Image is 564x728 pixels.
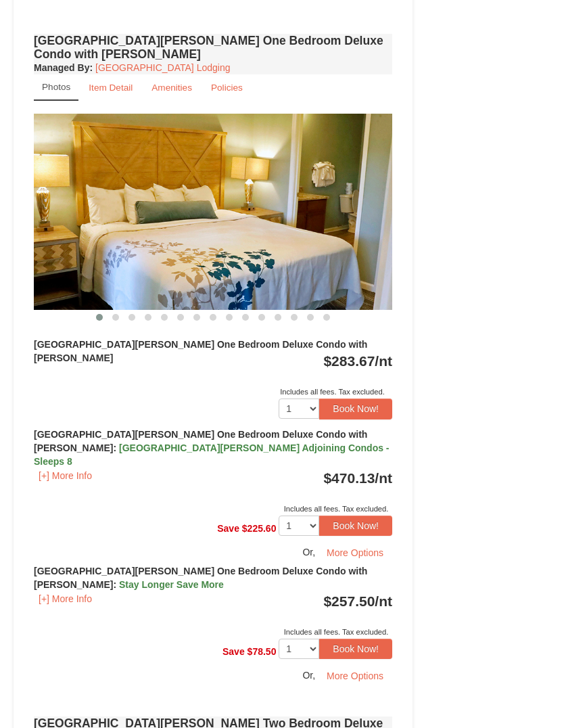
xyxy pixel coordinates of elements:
span: Or, [302,547,315,558]
button: Book Now! [319,639,392,659]
span: Save [217,522,239,533]
span: : [113,442,116,453]
span: Or, [302,670,315,681]
small: Photos [42,82,70,92]
strong: : [34,62,93,73]
a: Policies [202,74,252,101]
button: Book Now! [319,516,392,536]
small: Amenities [151,83,192,93]
span: Managed By [34,62,89,73]
a: Photos [34,74,78,101]
button: [+] More Info [34,591,97,606]
strong: [GEOGRAPHIC_DATA][PERSON_NAME] One Bedroom Deluxe Condo with [PERSON_NAME] [34,339,367,363]
span: $257.50 [323,593,375,609]
span: /nt [375,353,392,369]
a: [GEOGRAPHIC_DATA] Lodging [95,62,230,73]
h4: [GEOGRAPHIC_DATA][PERSON_NAME] One Bedroom Deluxe Condo with [PERSON_NAME] [34,34,392,61]
span: $225.60 [242,522,277,533]
strong: [GEOGRAPHIC_DATA][PERSON_NAME] One Bedroom Deluxe Condo with [PERSON_NAME] [34,429,390,467]
div: Includes all fees. Tax excluded. [34,625,392,639]
small: Item Detail [89,83,133,93]
span: /nt [375,593,392,609]
div: Includes all fees. Tax excluded. [34,385,392,399]
strong: [GEOGRAPHIC_DATA][PERSON_NAME] One Bedroom Deluxe Condo with [PERSON_NAME] [34,566,367,590]
div: Includes all fees. Tax excluded. [34,502,392,516]
span: $78.50 [248,646,277,657]
span: /nt [375,470,392,486]
span: [GEOGRAPHIC_DATA][PERSON_NAME] Adjoining Condos - Sleeps 8 [34,442,390,467]
strong: $283.67 [323,353,392,369]
span: $470.13 [323,470,375,486]
button: Book Now! [319,399,392,419]
small: Policies [211,83,243,93]
span: Save [222,646,245,657]
a: Amenities [143,74,201,101]
img: 18876286-122-159e5707.jpg [34,114,392,310]
button: More Options [318,543,392,563]
span: Stay Longer Save More [119,579,224,590]
a: Item Detail [80,74,141,101]
button: More Options [318,666,392,686]
button: [+] More Info [34,468,97,483]
span: : [113,579,116,590]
